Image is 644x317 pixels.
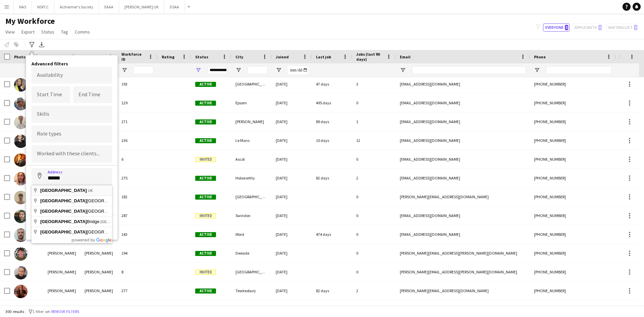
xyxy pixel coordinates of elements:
[40,198,145,203] span: [GEOGRAPHIC_DATA] (LTN)
[352,281,396,300] div: 2
[32,61,112,67] h4: Advanced filters
[117,244,158,262] div: 194
[396,75,530,93] div: [EMAIL_ADDRESS][DOMAIN_NAME]
[40,219,87,224] span: [GEOGRAPHIC_DATA]
[117,225,158,244] div: 143
[195,82,216,87] span: Active
[162,54,174,59] span: Rating
[14,78,28,92] img: Abigail Malcolm
[316,54,331,59] span: Last job
[272,188,312,206] div: [DATE]
[530,94,616,112] div: [PHONE_NUMBER]
[396,263,530,281] div: [PERSON_NAME][EMAIL_ADDRESS][PERSON_NAME][DOMAIN_NAME]
[80,281,117,300] div: [PERSON_NAME]
[195,251,216,256] span: Active
[41,29,54,35] span: Status
[37,111,107,117] input: Type to search skills...
[231,169,272,187] div: Holsworthy
[312,169,352,187] div: 82 days
[231,112,272,131] div: [PERSON_NAME]
[352,169,396,187] div: 2
[195,67,201,73] button: Open Filter Menu
[14,116,28,129] img: Adam Mather
[32,0,54,13] button: NSPCC
[231,188,272,206] div: [GEOGRAPHIC_DATA]
[14,210,28,223] img: Alex Narraway
[352,94,396,112] div: 0
[40,229,146,234] span: [GEOGRAPHIC_DATA] (STN)
[40,219,100,224] span: Bridge
[396,131,530,150] div: [EMAIL_ADDRESS][DOMAIN_NAME]
[272,206,312,225] div: [DATE]
[37,131,107,137] input: Type to search role types...
[231,244,272,262] div: Deeside
[195,270,216,275] span: Invited
[40,188,87,193] span: [GEOGRAPHIC_DATA]
[231,75,272,93] div: [GEOGRAPHIC_DATA]
[352,206,396,225] div: 0
[54,0,99,13] button: Alzheimer's Society
[231,281,272,300] div: Tewkesbury
[530,206,616,225] div: [PHONE_NUMBER]
[412,66,526,74] input: Email Filter Input
[21,29,35,35] span: Export
[117,281,158,300] div: 277
[248,66,268,74] input: City Filter Input
[312,112,352,131] div: 89 days
[272,131,312,150] div: [DATE]
[40,209,147,214] span: [GEOGRAPHIC_DATA] (LGW)
[231,131,272,150] div: Le Mans
[272,169,312,187] div: [DATE]
[530,150,616,168] div: [PHONE_NUMBER]
[88,189,93,193] span: UK
[530,225,616,244] div: [PHONE_NUMBER]
[276,54,289,59] span: Joined
[14,135,28,148] img: Adrien Roesch
[40,198,87,203] span: [GEOGRAPHIC_DATA]
[235,54,243,59] span: City
[396,188,530,206] div: [PERSON_NAME][EMAIL_ADDRESS][DOMAIN_NAME]
[352,263,396,281] div: 0
[534,67,540,73] button: Open Filter Menu
[19,28,37,36] a: Export
[546,66,612,74] input: Phone Filter Input
[272,281,312,300] div: [DATE]
[312,225,352,244] div: 474 days
[396,112,530,131] div: [EMAIL_ADDRESS][DOMAIN_NAME]
[14,0,32,13] button: NAS
[352,131,396,150] div: 12
[50,308,80,315] button: Remove filters
[272,225,312,244] div: [DATE]
[352,225,396,244] div: 0
[530,188,616,206] div: [PHONE_NUMBER]
[312,281,352,300] div: 82 days
[117,188,158,206] div: 182
[396,206,530,225] div: [EMAIL_ADDRESS][DOMAIN_NAME]
[119,0,164,13] button: [PERSON_NAME] UK
[100,220,179,224] span: [GEOGRAPHIC_DATA], [GEOGRAPHIC_DATA]
[272,75,312,93] div: [DATE]
[195,101,216,106] span: Active
[356,52,384,62] span: Jobs (last 90 days)
[396,169,530,187] div: [EMAIL_ADDRESS][DOMAIN_NAME]
[40,209,87,214] span: [GEOGRAPHIC_DATA]
[80,244,117,262] div: [PERSON_NAME]
[121,52,146,62] span: Workforce ID
[44,263,80,281] div: [PERSON_NAME]
[80,263,117,281] div: [PERSON_NAME]
[530,75,616,93] div: [PHONE_NUMBER]
[272,263,312,281] div: [DATE]
[195,54,208,59] span: Status
[272,244,312,262] div: [DATE]
[396,150,530,168] div: [EMAIL_ADDRESS][DOMAIN_NAME]
[40,229,87,234] span: [GEOGRAPHIC_DATA]
[5,16,55,26] span: My Workforce
[396,281,530,300] div: [PERSON_NAME][EMAIL_ADDRESS][DOMAIN_NAME]
[58,28,71,36] a: Tag
[14,266,28,279] img: Alexandra Drescher
[534,54,546,59] span: Phone
[3,28,17,36] a: View
[44,281,80,300] div: [PERSON_NAME]
[14,285,28,298] img: Alexandra Holmes
[231,150,272,168] div: Ascot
